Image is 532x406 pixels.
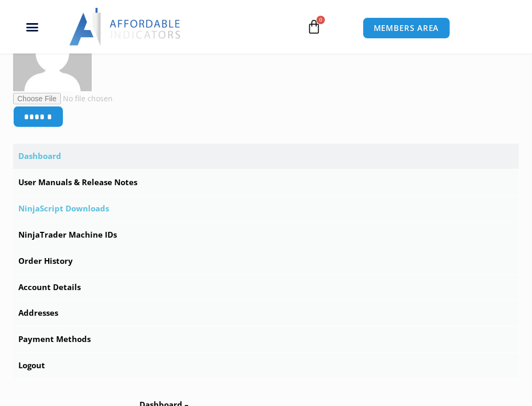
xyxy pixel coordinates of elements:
[6,17,59,37] div: Menu Toggle
[13,170,519,195] a: User Manuals & Release Notes
[13,275,519,300] a: Account Details
[69,8,182,46] img: LogoAI | Affordable Indicators – NinjaTrader
[317,16,325,24] span: 0
[13,144,519,169] a: Dashboard
[374,24,439,32] span: MEMBERS AREA
[363,17,450,39] a: MEMBERS AREA
[13,222,519,248] a: NinjaTrader Machine IDs
[13,144,519,378] nav: Account pages
[13,249,519,274] a: Order History
[13,301,519,326] a: Addresses
[13,353,519,378] a: Logout
[291,12,337,42] a: 0
[13,327,519,352] a: Payment Methods
[13,196,519,221] a: NinjaScript Downloads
